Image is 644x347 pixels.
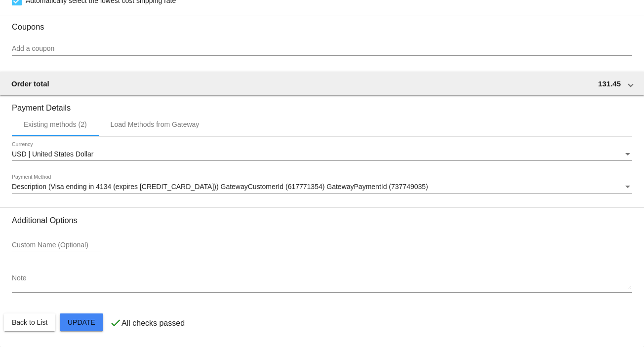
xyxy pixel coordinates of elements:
[24,120,87,128] div: Existing methods (2)
[12,183,632,191] mat-select: Payment Method
[12,96,632,113] h3: Payment Details
[110,317,121,329] mat-icon: check
[12,150,93,158] span: USD | United States Dollar
[598,79,621,88] span: 131.45
[111,120,200,128] div: Load Methods from Gateway
[12,318,47,326] span: Back to List
[4,313,55,331] button: Back to List
[12,151,632,158] mat-select: Currency
[12,241,101,249] input: Custom Name (Optional)
[68,318,95,326] span: Update
[12,45,632,53] input: Add a coupon
[11,79,49,88] span: Order total
[12,216,632,225] h3: Additional Options
[12,183,428,191] span: Description (Visa ending in 4134 (expires [CREDIT_CARD_DATA])) GatewayCustomerId (617771354) Gate...
[60,313,103,331] button: Update
[121,319,185,328] p: All checks passed
[12,15,632,32] h3: Coupons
